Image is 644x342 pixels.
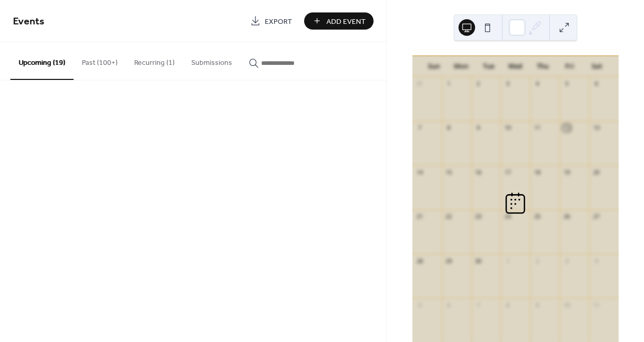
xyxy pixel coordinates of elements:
[556,56,583,77] div: Fri
[416,168,423,176] div: 14
[74,42,126,79] button: Past (100+)
[416,301,423,309] div: 5
[445,168,453,176] div: 15
[126,42,183,79] button: Recurring (1)
[504,213,511,221] div: 24
[592,168,600,176] div: 20
[592,80,600,88] div: 6
[183,42,240,79] button: Submissions
[242,12,300,30] a: Export
[475,257,482,265] div: 30
[563,301,570,309] div: 10
[533,257,541,265] div: 2
[533,124,541,132] div: 11
[475,56,502,77] div: Tue
[533,168,541,176] div: 18
[416,124,423,132] div: 7
[592,124,600,132] div: 13
[475,213,482,221] div: 23
[563,124,570,132] div: 12
[304,12,374,30] button: Add Event
[502,56,529,77] div: Wed
[265,16,292,27] span: Export
[504,257,511,265] div: 1
[421,56,448,77] div: Sun
[504,168,511,176] div: 17
[13,11,45,32] span: Events
[583,56,610,77] div: Sat
[563,80,570,88] div: 5
[592,257,600,265] div: 4
[445,80,453,88] div: 1
[10,42,74,80] button: Upcoming (19)
[448,56,475,77] div: Mon
[592,213,600,221] div: 27
[416,257,423,265] div: 28
[475,301,482,309] div: 7
[416,80,423,88] div: 31
[445,124,453,132] div: 8
[529,56,556,77] div: Thu
[475,80,482,88] div: 2
[563,213,570,221] div: 26
[563,168,570,176] div: 19
[533,213,541,221] div: 25
[533,80,541,88] div: 4
[504,80,511,88] div: 3
[416,213,423,221] div: 21
[445,257,453,265] div: 29
[533,301,541,309] div: 9
[445,213,453,221] div: 22
[445,301,453,309] div: 6
[504,124,511,132] div: 10
[475,124,482,132] div: 9
[326,16,366,27] span: Add Event
[563,257,570,265] div: 3
[504,301,511,309] div: 8
[592,301,600,309] div: 11
[475,168,482,176] div: 16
